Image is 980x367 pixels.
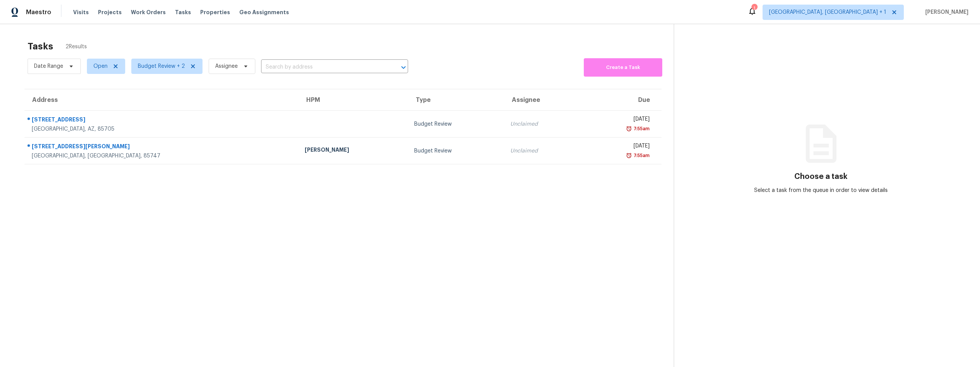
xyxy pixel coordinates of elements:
[626,125,632,133] img: Overdue Alarm Icon
[587,115,650,125] div: [DATE]
[748,187,895,194] div: Select a task from the queue in order to view details
[32,152,292,160] div: [GEOGRAPHIC_DATA], [GEOGRAPHIC_DATA], 85747
[215,62,238,70] span: Assignee
[32,143,292,152] div: [STREET_ADDRESS][PERSON_NAME]
[32,116,292,125] div: [STREET_ADDRESS]
[138,62,185,70] span: Budget Review + 2
[504,89,581,111] th: Assignee
[305,146,402,156] div: [PERSON_NAME]
[588,63,658,72] span: Create a Task
[584,58,662,77] button: Create a Task
[239,8,289,16] span: Geo Assignments
[794,173,848,180] h3: Choose a task
[398,62,409,73] button: Open
[34,62,63,70] span: Date Range
[131,8,166,16] span: Work Orders
[587,142,650,152] div: [DATE]
[632,152,650,159] div: 7:55am
[632,125,650,133] div: 7:55am
[175,10,191,15] span: Tasks
[24,89,299,111] th: Address
[28,43,53,50] h2: Tasks
[408,89,504,111] th: Type
[26,8,51,16] span: Maestro
[73,8,89,16] span: Visits
[581,89,661,111] th: Due
[32,125,292,133] div: [GEOGRAPHIC_DATA], AZ, 85705
[93,62,108,70] span: Open
[414,147,498,155] div: Budget Review
[299,89,408,111] th: HPM
[769,8,886,16] span: [GEOGRAPHIC_DATA], [GEOGRAPHIC_DATA] + 1
[510,120,575,128] div: Unclaimed
[200,8,230,16] span: Properties
[510,147,575,155] div: Unclaimed
[98,8,122,16] span: Projects
[751,5,757,12] div: 1
[626,152,632,159] img: Overdue Alarm Icon
[922,8,969,16] span: [PERSON_NAME]
[414,120,498,128] div: Budget Review
[65,43,87,51] span: 2 Results
[261,61,387,73] input: Search by address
